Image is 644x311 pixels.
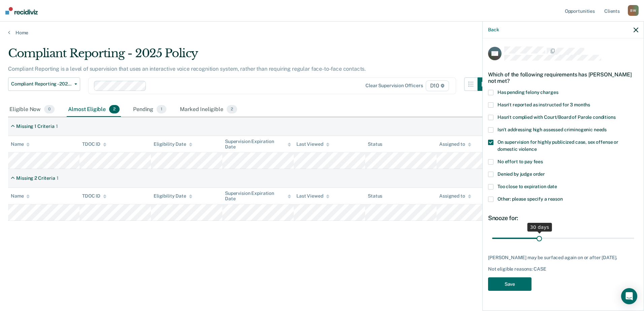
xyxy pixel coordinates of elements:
[368,193,382,199] div: Status
[488,214,638,222] div: Snooze for:
[497,127,607,132] span: Isn't addressing high assessed criminogenic needs
[296,141,329,147] div: Last Viewed
[56,124,58,129] div: 1
[497,90,558,95] span: Has pending felony charges
[365,83,423,89] div: Clear supervision officers
[179,102,238,117] div: Marked Ineligible
[497,196,563,202] span: Other: please specify a reason
[488,266,638,272] div: Not eligible reasons: CASE
[488,277,532,291] button: Save
[368,141,382,147] div: Status
[497,184,557,189] span: Too close to expiration date
[154,193,192,199] div: Eligibility Date
[11,81,72,87] span: Compliant Reporting - 2025 Policy
[497,114,616,120] span: Hasn't complied with Court/Board of Parole conditions
[296,193,329,199] div: Last Viewed
[8,66,366,72] p: Compliant Reporting is a level of supervision that uses an interactive voice recognition system, ...
[488,27,499,33] button: Back
[67,102,121,117] div: Almost Eligible
[157,105,166,114] span: 1
[621,288,637,304] div: Open Intercom Messenger
[57,175,59,181] div: 1
[8,30,636,36] a: Home
[82,141,106,147] div: TDOC ID
[527,223,552,232] div: 30 days
[628,5,639,16] div: B W
[8,46,491,66] div: Compliant Reporting - 2025 Policy
[497,139,618,152] span: On supervision for highly publicized case, sex offense or domestic violence
[225,139,291,150] div: Supervision Expiration Date
[11,141,30,147] div: Name
[109,105,120,114] span: 2
[488,66,638,90] div: Which of the following requirements has [PERSON_NAME] not met?
[227,105,237,114] span: 2
[82,193,106,199] div: TDOC ID
[16,124,54,129] div: Missing 1 Criteria
[132,102,168,117] div: Pending
[5,7,38,14] img: Recidiviz
[154,141,192,147] div: Eligibility Date
[11,193,30,199] div: Name
[488,255,638,261] div: [PERSON_NAME] may be surfaced again on or after [DATE].
[44,105,55,114] span: 0
[439,141,471,147] div: Assigned to
[439,193,471,199] div: Assigned to
[497,102,590,107] span: Hasn't reported as instructed for 3 months
[225,191,291,202] div: Supervision Expiration Date
[16,175,55,181] div: Missing 2 Criteria
[497,159,543,164] span: No effort to pay fees
[497,171,545,177] span: Denied by judge order
[426,80,449,91] span: D10
[8,102,56,117] div: Eligible Now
